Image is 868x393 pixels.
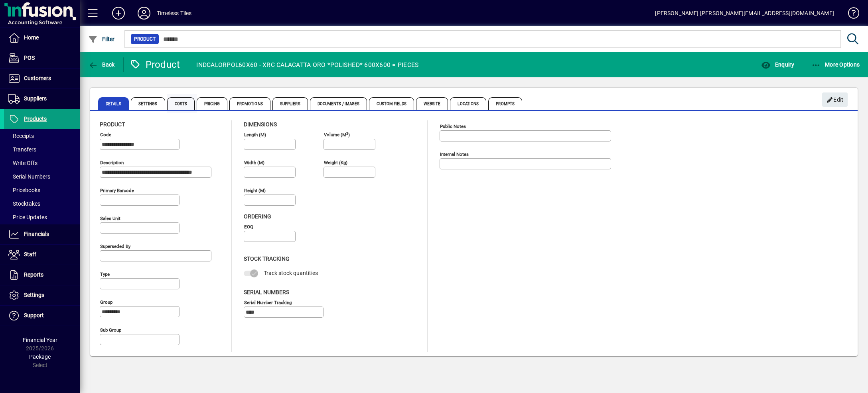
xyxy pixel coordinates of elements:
[4,245,80,265] a: Staff
[88,36,115,42] span: Filter
[759,57,796,72] button: Enquiry
[24,34,39,41] span: Home
[440,124,466,129] mat-label: Public Notes
[4,197,80,210] a: Stocktakes
[244,299,292,305] mat-label: Serial Number tracking
[80,57,124,72] app-page-header-button: Back
[310,97,367,110] span: Documents / Images
[24,116,47,122] span: Products
[324,132,350,138] mat-label: Volume (m )
[8,146,36,153] span: Transfers
[4,129,80,143] a: Receipts
[106,6,131,20] button: Add
[86,32,117,46] button: Filter
[24,231,49,237] span: Financials
[822,92,848,107] button: Edit
[4,285,80,305] a: Settings
[272,97,308,110] span: Suppliers
[167,97,195,110] span: Costs
[244,160,264,165] mat-label: Width (m)
[450,97,486,110] span: Locations
[8,173,50,180] span: Serial Numbers
[440,151,469,157] mat-label: Internal Notes
[131,6,157,20] button: Profile
[100,244,130,249] mat-label: Superseded by
[100,160,124,165] mat-label: Description
[488,97,522,110] span: Prompts
[811,61,860,68] span: More Options
[24,312,44,318] span: Support
[134,35,156,43] span: Product
[29,354,51,360] span: Package
[8,187,40,193] span: Pricebooks
[244,188,266,193] mat-label: Height (m)
[4,265,80,285] a: Reports
[4,170,80,183] a: Serial Numbers
[23,337,57,343] span: Financial Year
[100,271,110,277] mat-label: Type
[24,95,47,102] span: Suppliers
[131,97,165,110] span: Settings
[4,210,80,224] a: Price Updates
[197,97,227,110] span: Pricing
[244,121,277,128] span: Dimensions
[416,97,448,110] span: Website
[346,131,348,135] sup: 3
[8,133,34,139] span: Receipts
[24,292,44,298] span: Settings
[130,58,180,71] div: Product
[4,143,80,156] a: Transfers
[196,59,418,71] div: INDCALORPOL60X60 - XRC CALACATTA ORO *POLISHED* 600X600 = PIECES
[4,183,80,197] a: Pricebooks
[655,7,834,20] div: [PERSON_NAME] [PERSON_NAME][EMAIL_ADDRESS][DOMAIN_NAME]
[86,57,117,72] button: Back
[24,75,51,81] span: Customers
[324,160,347,165] mat-label: Weight (Kg)
[100,216,120,221] mat-label: Sales unit
[244,289,289,295] span: Serial Numbers
[100,188,134,193] mat-label: Primary barcode
[88,61,115,68] span: Back
[244,224,253,230] mat-label: EOQ
[98,97,129,110] span: Details
[8,214,47,220] span: Price Updates
[4,48,80,68] a: POS
[24,251,36,257] span: Staff
[229,97,270,110] span: Promotions
[4,306,80,326] a: Support
[24,271,43,278] span: Reports
[4,69,80,88] a: Customers
[157,7,191,20] div: Timeless Tiles
[24,55,35,61] span: POS
[100,299,112,305] mat-label: Group
[8,160,37,166] span: Write Offs
[761,61,794,68] span: Enquiry
[4,28,80,48] a: Home
[100,327,121,333] mat-label: Sub group
[264,270,318,276] span: Track stock quantities
[100,121,125,128] span: Product
[842,2,858,28] a: Knowledge Base
[8,200,40,207] span: Stocktakes
[244,255,290,262] span: Stock Tracking
[100,132,111,138] mat-label: Code
[369,97,414,110] span: Custom Fields
[827,93,844,106] span: Edit
[244,132,266,138] mat-label: Length (m)
[4,89,80,109] a: Suppliers
[4,156,80,170] a: Write Offs
[244,213,271,220] span: Ordering
[4,224,80,244] a: Financials
[809,57,862,72] button: More Options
